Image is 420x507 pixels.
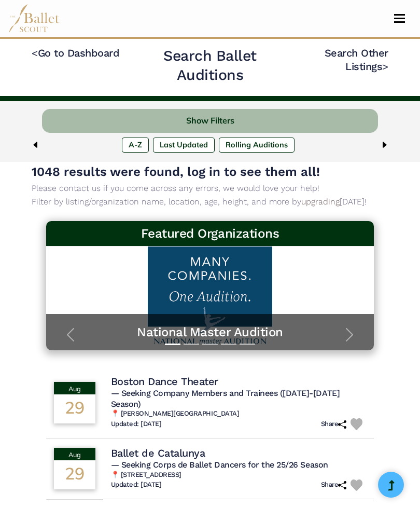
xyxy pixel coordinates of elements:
button: Toggle navigation [387,13,412,23]
div: 29 [54,460,95,489]
button: Slide 5 [240,338,255,350]
a: upgrading [301,197,340,207]
span: 1048 results were found, log in to see them all! [32,165,320,179]
button: Slide 4 [221,338,236,350]
h6: Share [321,420,347,429]
span: — Seeking Company Members and Trainees ([DATE]-[DATE] Season) [111,388,340,409]
button: Slide 3 [202,338,218,350]
div: Aug [54,448,95,460]
h6: 📍 [PERSON_NAME][GEOGRAPHIC_DATA] [111,409,367,418]
button: Slide 2 [184,338,199,350]
h2: Search Ballet Auditions [137,46,283,85]
h4: Ballet de Catalunya [111,446,205,460]
h6: 📍 [STREET_ADDRESS] [111,471,367,479]
a: National Master Audition [57,324,364,340]
div: Aug [54,382,95,394]
div: 29 [54,394,95,423]
button: Show Filters [42,109,378,133]
code: > [382,60,388,73]
a: <Go to Dashboard [32,47,119,59]
h4: Boston Dance Theater [111,375,218,388]
h6: Updated: [DATE] [111,481,162,489]
label: A-Z [122,138,149,152]
code: < [32,46,38,59]
h6: Updated: [DATE] [111,420,162,429]
p: Please contact us if you come across any errors, we would love your help! [32,182,388,195]
button: Slide 1 [165,338,180,350]
label: Last Updated [153,138,215,152]
label: Rolling Auditions [219,138,295,152]
h3: Featured Organizations [54,225,366,242]
p: Filter by listing/organization name, location, age, height, and more by [DATE]! [32,195,388,209]
a: Search Other Listings> [325,47,388,73]
span: — Seeking Corps de Ballet Dancers for the 25/26 Season [111,460,328,470]
h6: Share [321,481,347,489]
